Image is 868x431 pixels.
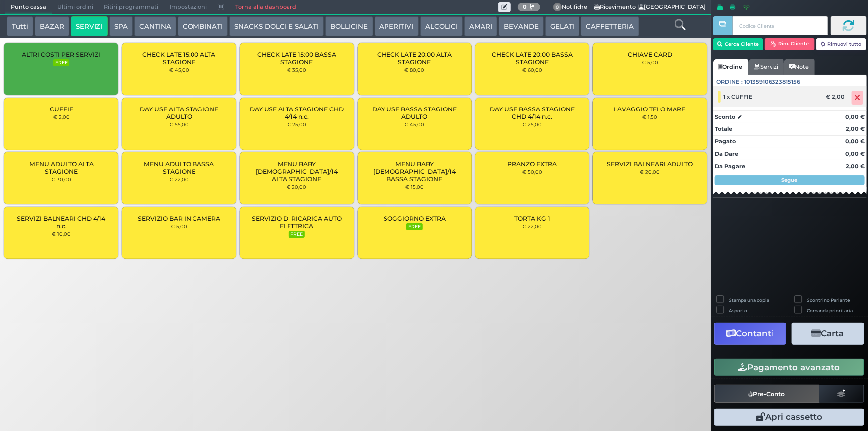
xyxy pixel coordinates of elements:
[404,121,424,127] small: € 45,00
[130,160,228,175] span: MENU ADULTO BASSA STAGIONE
[715,163,745,170] strong: Da Pagare
[12,215,110,230] span: SERVIZI BALNEARI CHD 4/14 n.c.
[581,16,639,36] button: CAFFETTERIA
[845,150,865,157] strong: 0,00 €
[713,59,748,75] a: Ordine
[248,106,346,120] span: DAY USE ALTA STAGIONE CHD 4/14 n.c.
[792,323,864,345] button: Carta
[229,16,324,36] button: SNACKS DOLCI E SALATI
[164,0,212,14] span: Impostazioni
[366,106,463,120] span: DAY USE BASSA STAGIONE ADULTO
[109,16,133,36] button: SPA
[53,114,70,120] small: € 2,00
[366,51,463,66] span: CHECK LATE 20:00 ALTA STAGIONE
[499,16,544,36] button: BEVANDE
[248,51,346,66] span: CHECK LATE 15:00 BASSA STAGIONE
[169,121,189,127] small: € 55,00
[178,16,228,36] button: COMBINATI
[287,184,307,190] small: € 20,00
[715,125,732,132] strong: Totale
[614,106,686,113] span: LAVAGGIO TELO MARE
[714,359,864,376] button: Pagamento avanzato
[130,51,228,66] span: CHECK LATE 15:00 ALTA STAGIONE
[845,113,865,120] strong: 0,00 €
[545,16,579,36] button: GELATI
[22,51,100,58] span: ALTRI COSTI PER SERVIZI
[169,67,189,73] small: € 45,00
[138,215,220,222] span: SERVIZIO BAR IN CAMERA
[52,0,98,14] span: Ultimi ordini
[715,113,735,121] strong: Sconto
[748,59,784,75] a: Servizi
[807,307,853,314] label: Comanda prioritaria
[522,67,542,73] small: € 60,00
[248,215,346,230] span: SERVIZIO DI RICARICA AUTO ELETTRICA
[53,59,69,66] small: FREE
[523,121,542,127] small: € 25,00
[713,38,764,50] button: Cerca Cliente
[406,223,422,230] small: FREE
[405,184,424,190] small: € 15,00
[248,160,346,183] span: MENU BABY [DEMOGRAPHIC_DATA]/14 ALTA STAGIONE
[230,0,302,14] a: Torna alla dashboard
[130,106,228,120] span: DAY USE ALTA STAGIONE ADULTO
[715,150,738,157] strong: Da Dare
[715,138,736,145] strong: Pagato
[325,16,373,36] button: BOLLICINE
[717,78,743,86] span: Ordine :
[628,51,672,58] span: CHIAVE CARD
[522,169,542,175] small: € 50,00
[35,16,69,36] button: BAZAR
[287,67,306,73] small: € 35,00
[724,93,753,100] span: 1 x CUFFIE
[134,16,176,36] button: CANTINA
[845,138,865,145] strong: 0,00 €
[553,3,562,12] span: 0
[807,297,850,303] label: Scontrino Parlante
[287,121,306,127] small: € 25,00
[784,59,814,75] a: Note
[366,160,463,183] span: MENU BABY [DEMOGRAPHIC_DATA]/14 BASSA STAGIONE
[508,160,557,168] span: PRANZO EXTRA
[714,385,820,403] button: Pre-Conto
[846,125,865,132] strong: 2,00 €
[607,160,693,168] span: SERVIZI BALNEARI ADULTO
[169,176,189,182] small: € 22,00
[745,78,801,86] span: 101359106323815156
[483,51,581,66] span: CHECK LATE 20:00 BASSA STAGIONE
[729,297,769,303] label: Stampa una copia
[5,0,52,14] span: Punto cassa
[289,231,304,238] small: FREE
[642,59,658,65] small: € 5,00
[514,215,550,222] span: TORTA KG 1
[782,177,798,183] strong: Segue
[464,16,497,36] button: AMARI
[404,67,424,73] small: € 80,00
[98,0,164,14] span: Ritiri programmati
[729,307,747,314] label: Asporto
[375,16,419,36] button: APERITIVI
[733,16,828,35] input: Codice Cliente
[643,114,658,120] small: € 1,50
[765,38,815,50] button: Rim. Cliente
[523,3,527,10] b: 0
[640,169,660,175] small: € 20,00
[420,16,463,36] button: ALCOLICI
[52,231,71,237] small: € 10,00
[824,93,850,100] div: € 2,00
[12,160,110,175] span: MENU ADULTO ALTA STAGIONE
[384,215,446,222] span: SOGGIORNO EXTRA
[816,38,867,50] button: Rimuovi tutto
[714,323,786,345] button: Contanti
[523,223,542,229] small: € 22,00
[7,16,33,36] button: Tutti
[714,409,864,426] button: Apri cassetto
[51,176,71,182] small: € 30,00
[171,223,187,229] small: € 5,00
[846,163,865,170] strong: 2,00 €
[483,106,581,120] span: DAY USE BASSA STAGIONE CHD 4/14 n.c.
[50,106,73,113] span: CUFFIE
[71,16,107,36] button: SERVIZI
